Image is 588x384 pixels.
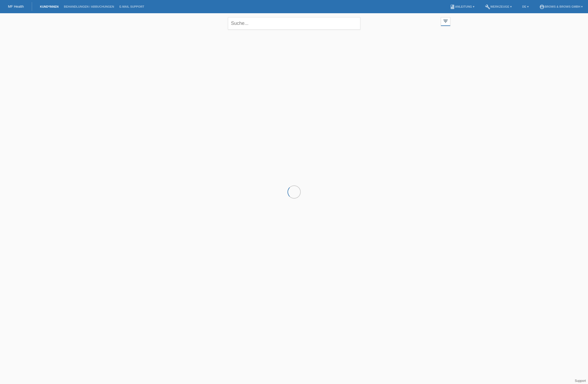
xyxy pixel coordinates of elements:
[539,4,545,10] i: account_circle
[485,4,490,10] i: build
[450,4,455,10] i: book
[520,5,531,8] a: DE ▾
[447,5,477,8] a: bookAnleitung ▾
[61,5,117,8] a: Behandlungen / Abbuchungen
[37,5,61,8] a: Kund*innen
[8,4,24,8] a: MF Health
[228,17,360,30] input: Suche...
[482,5,514,8] a: buildWerkzeuge ▾
[575,379,586,383] a: Support
[117,5,147,8] a: E-Mail Support
[443,18,448,24] i: filter_list
[537,5,585,8] a: account_circleBrows & Brows GmbH ▾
